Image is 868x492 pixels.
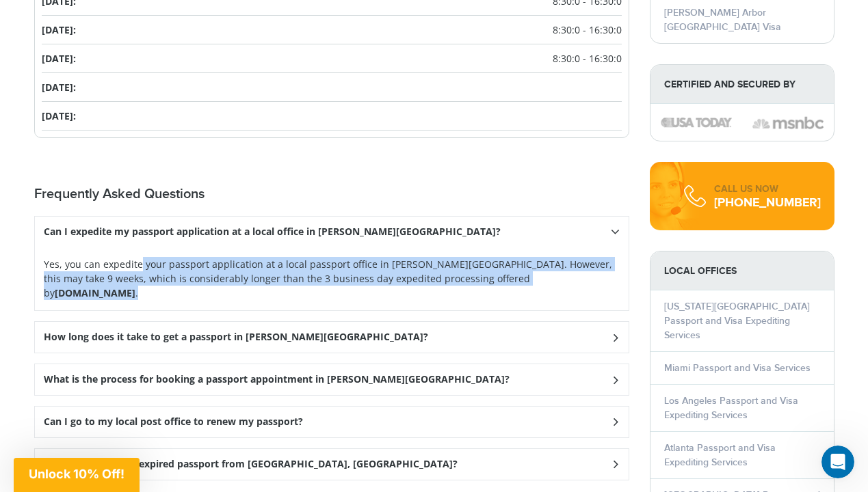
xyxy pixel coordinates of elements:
[664,7,781,33] a: [PERSON_NAME] Arbor [GEOGRAPHIC_DATA] Visa
[42,73,622,102] li: [DATE]:
[664,362,811,374] a: Miami Passport and Visa Services
[34,186,629,202] h2: Frequently Asked Questions
[29,467,124,481] span: Unlock 10% Off!
[44,226,501,238] h3: Can I expedite my passport application at a local office in [PERSON_NAME][GEOGRAPHIC_DATA]?
[650,251,834,290] strong: LOCAL OFFICES
[44,416,303,428] h3: Can I go to my local post office to renew my passport?
[553,51,622,66] span: 8:30:0 - 16:30:0
[714,196,821,210] div: [PHONE_NUMBER]
[650,65,834,104] strong: Certified and Secured by
[44,459,458,470] h3: Can I travel with an expired passport from [GEOGRAPHIC_DATA], [GEOGRAPHIC_DATA]?
[42,16,622,44] li: [DATE]:
[664,395,798,421] a: Los Angeles Passport and Visa Expediting Services
[752,115,824,131] img: image description
[44,257,620,300] p: Yes, you can expedite your passport application at a local passport office in [PERSON_NAME][GEOGR...
[42,44,622,73] li: [DATE]:
[821,446,854,478] iframe: Intercom live chat
[553,23,622,37] span: 8:30:0 - 16:30:0
[14,458,140,492] div: Unlock 10% Off!
[661,118,732,127] img: image description
[55,286,135,299] strong: [DOMAIN_NAME]
[664,442,776,468] a: Atlanta Passport and Visa Expediting Services
[664,301,810,341] a: [US_STATE][GEOGRAPHIC_DATA] Passport and Visa Expediting Services
[714,182,821,196] div: CALL US NOW
[42,102,622,131] li: [DATE]:
[44,374,510,385] h3: What is the process for booking a passport appointment in [PERSON_NAME][GEOGRAPHIC_DATA]?
[44,331,428,343] h3: How long does it take to get a passport in [PERSON_NAME][GEOGRAPHIC_DATA]?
